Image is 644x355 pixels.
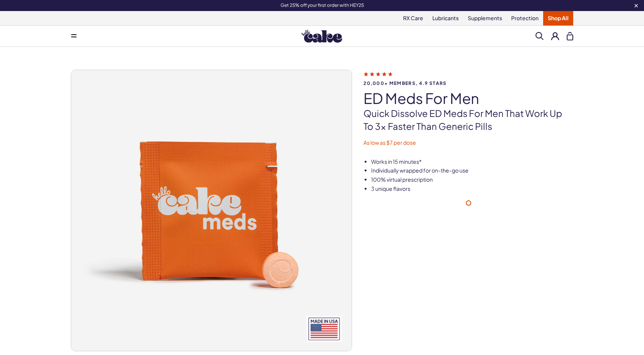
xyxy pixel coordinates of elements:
[371,185,573,193] li: 3 unique flavors
[428,11,463,26] a: Lubricants
[363,107,573,133] p: Quick dissolve ED Meds for men that work up to 3x faster than generic pills
[371,176,573,184] li: 100% virtual prescription
[363,81,573,86] span: 20,000+ members, 4.9 stars
[507,11,543,26] a: Protection
[71,70,352,351] img: ED Meds for Men
[363,90,573,106] h1: ED Meds for Men
[543,11,573,26] a: Shop All
[363,70,573,86] a: 20,000+ members, 4.9 stars
[371,158,573,166] li: Works in 15 minutes*
[363,139,573,147] p: As low as $7 per dose
[399,11,428,26] a: RX Care
[463,11,507,26] a: Supplements
[301,30,342,43] img: Hello Cake
[371,167,573,174] li: Individually wrapped for on-the-go use
[48,2,596,8] div: Get 25% off your first order with HEY25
